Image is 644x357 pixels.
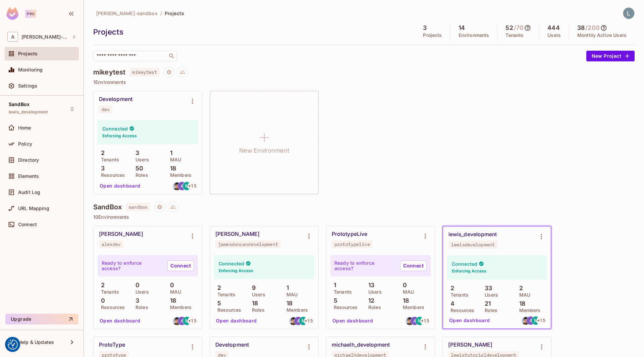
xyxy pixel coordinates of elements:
div: dev [102,107,110,112]
h4: Connected [219,260,244,267]
span: M [185,318,189,323]
p: 1 [283,285,289,291]
div: Development [99,96,132,103]
button: Environment settings [186,340,199,354]
button: Environment settings [186,95,199,108]
button: Environment settings [186,229,199,243]
p: Tenants [447,292,469,298]
button: New Project [586,51,635,61]
p: MAU [516,292,530,298]
p: 2 [516,285,523,292]
h5: 444 [547,24,559,31]
p: 1 [167,150,172,156]
img: artem.jeman@trustflight.com [411,317,419,325]
div: alexdev [102,242,121,247]
p: 5 [214,300,221,307]
span: Elements [18,173,39,179]
p: Tenants [330,289,352,295]
p: Members [283,307,308,313]
p: 1 Environments [93,80,635,85]
p: 5 [330,297,337,304]
span: + 15 [305,318,313,323]
h6: Enforcing Access [452,268,486,274]
img: artem.jeman@trustflight.com [178,182,186,190]
p: 33 [481,285,492,292]
p: MAU [167,157,181,162]
p: 3 [98,165,105,172]
p: 18 [167,297,176,304]
p: Tenants [98,157,119,162]
p: 18 [249,300,258,307]
p: MAU [283,292,298,297]
button: Environment settings [419,229,432,243]
h4: mikeytest [93,68,125,76]
p: Users [132,289,149,295]
button: Environment settings [419,340,432,354]
div: ProtoType [99,342,125,348]
h5: 52 [505,24,513,31]
p: Users [547,33,561,38]
span: Settings [18,83,37,89]
p: 50 [132,165,143,172]
p: Roles [481,308,497,313]
p: Users [365,289,382,295]
span: A [7,32,18,42]
p: Users [481,292,498,298]
span: mikeytest [129,68,159,76]
h4: Connected [102,125,128,132]
button: Environment settings [302,229,316,243]
span: Project settings [154,205,165,211]
span: M [302,318,306,323]
p: Roles [249,307,265,313]
li: / [160,10,162,16]
span: sandbox [126,203,150,211]
p: Users [249,292,265,297]
p: Resources [330,305,358,310]
span: M [185,184,189,188]
p: 0 [98,297,105,304]
img: artem.jeman@trustflight.com [178,317,186,325]
p: 0 [132,282,140,289]
div: [PERSON_NAME] [448,342,492,348]
img: alexander.ip@trustflight.com [406,317,414,325]
h4: Connected [452,261,477,267]
div: michaelh_development [332,342,390,348]
p: MAU [167,289,181,295]
p: 10 Environments [93,214,635,220]
span: Project settings [164,70,174,76]
p: 0 [167,282,174,289]
span: Help & Updates [18,340,54,345]
img: alexander.ip@trustflight.com [522,316,530,325]
img: artem.jeman@trustflight.com [527,316,535,325]
button: Environment settings [302,340,316,354]
p: 18 [167,165,176,172]
span: + 15 [537,318,545,323]
p: Members [167,172,192,178]
button: Open dashboard [330,315,376,326]
p: Ready to enforce access? [334,260,395,271]
p: 3 [132,150,139,156]
div: lewisdevelopment [451,242,495,247]
span: lewis_development [9,109,48,115]
span: Monitoring [18,67,43,72]
p: Monthly Active Users [577,33,627,38]
img: Lewis Youl [623,8,634,19]
div: jamesduncandevelopment [218,242,278,247]
p: Roles [132,172,148,178]
img: Revisit consent button [8,340,18,350]
button: Consent Preferences [8,340,18,350]
p: Roles [365,305,381,310]
p: 9 [249,285,256,291]
img: artem.jeman@trustflight.com [294,317,303,325]
p: Resources [98,172,125,178]
h6: Enforcing Access [219,268,253,274]
span: [PERSON_NAME]-sandbox [96,10,158,16]
p: Roles [132,305,148,310]
h4: SandBox [93,203,122,211]
button: Upgrade [5,314,78,324]
h5: / 70 [514,24,524,31]
h6: Enforcing Access [102,133,137,139]
p: Tenants [505,33,524,38]
p: 2 [214,285,221,291]
p: Members [399,305,424,310]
